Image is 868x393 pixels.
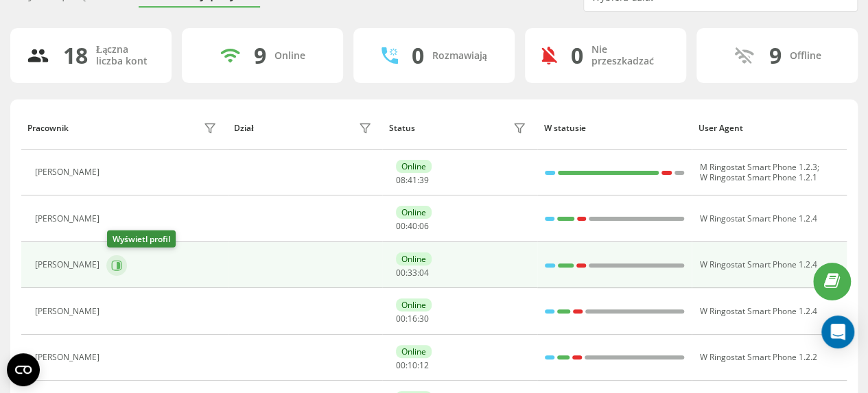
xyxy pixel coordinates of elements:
span: W Ringostat Smart Phone 1.2.1 [699,171,817,183]
span: 30 [419,313,429,324]
div: 18 [63,43,88,69]
span: 06 [419,220,429,232]
span: 00 [396,220,406,232]
span: W Ringostat Smart Phone 1.2.4 [699,305,817,317]
span: 33 [408,267,417,278]
div: Offline [790,50,821,62]
span: 00 [396,313,406,324]
button: Open CMP widget [7,353,40,386]
div: : : [396,176,429,185]
div: : : [396,361,429,370]
div: Online [396,298,432,311]
div: W statusie [543,123,685,133]
span: 00 [396,267,406,278]
div: User Agent [699,123,841,133]
div: [PERSON_NAME] [35,167,103,177]
span: 00 [396,359,406,371]
div: Online [396,206,432,219]
div: Online [274,50,305,62]
span: 12 [419,359,429,371]
span: 08 [396,174,406,186]
div: 0 [412,43,424,69]
div: Rozmawiają [432,50,487,62]
div: Łączna liczba kont [96,44,155,67]
span: 04 [419,267,429,278]
div: 9 [769,43,782,69]
div: Pracownik [27,123,69,133]
div: [PERSON_NAME] [35,260,103,270]
div: Open Intercom Messenger [821,315,854,348]
span: W Ringostat Smart Phone 1.2.4 [699,213,817,224]
span: 41 [408,174,417,186]
div: Online [396,252,432,265]
span: W Ringostat Smart Phone 1.2.2 [699,351,817,363]
div: [PERSON_NAME] [35,214,103,224]
div: Online [396,160,432,173]
span: 10 [408,359,417,371]
span: 40 [408,220,417,232]
div: Nie przeszkadzać [591,44,670,67]
div: Status [389,123,415,133]
div: Online [396,345,432,358]
div: Wyświetl profil [107,230,176,248]
span: M Ringostat Smart Phone 1.2.3 [699,161,817,173]
div: : : [396,268,429,278]
span: W Ringostat Smart Phone 1.2.4 [699,259,817,270]
span: 16 [408,313,417,324]
div: [PERSON_NAME] [35,353,103,362]
div: 9 [254,43,266,69]
div: : : [396,314,429,324]
div: [PERSON_NAME] [35,307,103,316]
div: : : [396,222,429,231]
div: 0 [571,43,583,69]
span: 39 [419,174,429,186]
div: Dział [234,123,253,133]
